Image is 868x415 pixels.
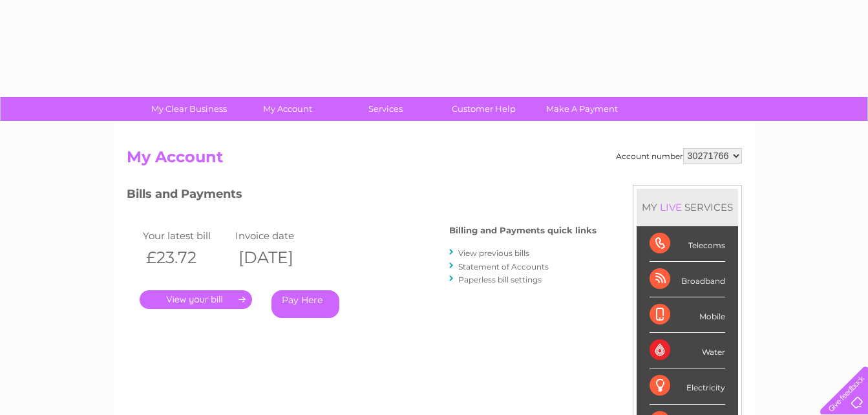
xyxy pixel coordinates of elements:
a: My Account [234,97,341,121]
a: Make A Payment [529,97,635,121]
div: Water [650,333,725,368]
h2: My Account [127,148,742,173]
div: Mobile [650,297,725,333]
div: Telecoms [650,226,725,262]
h3: Bills and Payments [127,185,597,207]
td: Invoice date [232,227,325,244]
div: Electricity [650,368,725,404]
h4: Billing and Payments quick links [449,226,597,235]
th: £23.72 [140,244,233,271]
div: LIVE [657,201,684,213]
th: [DATE] [232,244,325,271]
div: Account number [616,148,742,164]
div: MY SERVICES [637,189,738,226]
a: View previous bills [458,248,529,258]
a: . [140,290,252,309]
a: Customer Help [430,97,537,121]
a: Paperless bill settings [458,275,542,284]
a: Pay Here [271,290,339,318]
td: Your latest bill [140,227,233,244]
a: My Clear Business [136,97,242,121]
a: Services [332,97,439,121]
a: Statement of Accounts [458,262,549,271]
div: Broadband [650,262,725,297]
